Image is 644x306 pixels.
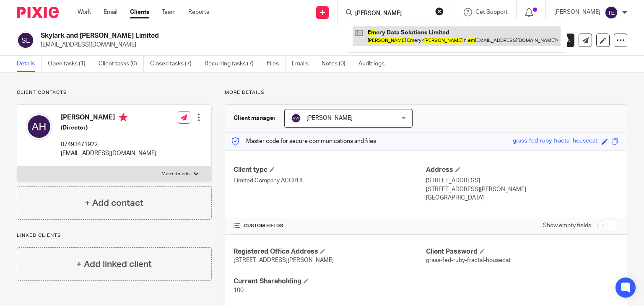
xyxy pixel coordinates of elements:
i: Primary [119,113,127,122]
a: Audit logs [358,56,391,72]
a: Clients [130,8,149,16]
a: Client tasks (0) [99,56,144,72]
h4: Client type [234,166,426,174]
img: svg%3E [605,6,618,19]
h3: Client manager [234,114,276,122]
p: [PERSON_NAME] [554,8,600,16]
a: Recurring tasks (7) [205,56,260,72]
input: Search [354,10,430,18]
h4: Registered Office Address [234,247,426,256]
p: [GEOGRAPHIC_DATA] [426,194,618,202]
a: Email [104,8,117,16]
h4: Address [426,166,618,174]
img: svg%3E [291,113,301,123]
p: Limited Company ACCRUE [234,176,426,185]
img: Pixie [17,7,59,18]
a: Details [17,56,42,72]
h4: + Add contact [85,197,143,210]
h5: (Director) [61,124,156,132]
a: Reports [188,8,209,16]
a: Notes (0) [322,56,352,72]
p: [EMAIL_ADDRESS][DOMAIN_NAME] [61,149,156,158]
span: grass-fed-ruby-fractal-housecat [426,257,511,263]
p: Master code for secure communications and files [231,137,376,145]
p: [STREET_ADDRESS] [426,176,618,185]
a: Closed tasks (7) [150,56,198,72]
p: [EMAIL_ADDRESS][DOMAIN_NAME] [41,41,513,49]
p: More details [161,171,190,177]
h4: [PERSON_NAME] [61,113,156,124]
span: [STREET_ADDRESS][PERSON_NAME] [234,257,334,263]
span: [PERSON_NAME] [306,115,353,121]
a: Emails [292,56,315,72]
p: 07493471922 [61,140,156,149]
h4: Client Password [426,247,618,256]
h4: CUSTOM FIELDS [234,223,426,229]
img: svg%3E [17,31,34,49]
a: Work [78,8,91,16]
a: Open tasks (1) [48,56,92,72]
p: Client contacts [17,89,212,96]
h4: Current Shareholding [234,277,426,286]
h4: + Add linked client [76,258,152,271]
span: 100 [234,288,244,293]
p: Linked clients [17,232,212,239]
p: [STREET_ADDRESS][PERSON_NAME] [426,185,618,194]
a: Team [162,8,176,16]
div: grass-fed-ruby-fractal-housecat [513,137,597,146]
span: Get Support [475,9,508,15]
a: Files [267,56,286,72]
label: Show empty fields [543,221,591,230]
button: Clear [435,7,444,16]
img: svg%3E [26,113,52,140]
h2: Skylark and [PERSON_NAME] Limited [41,31,419,40]
p: More details [225,89,627,96]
